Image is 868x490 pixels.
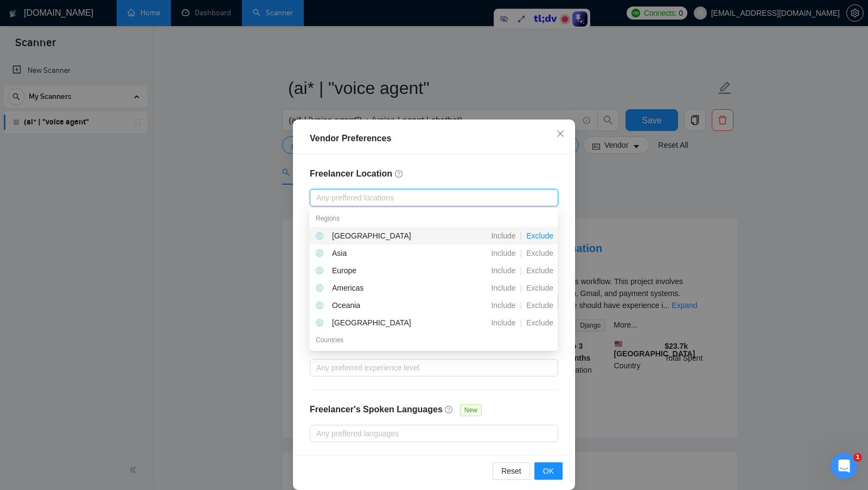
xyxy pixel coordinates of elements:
span: close [556,129,565,138]
span: Exclude [522,266,558,275]
div: Countries [309,331,558,349]
button: OK [534,462,563,480]
span: question-circle [445,405,454,414]
span: global [316,284,323,292]
span: | [520,231,522,240]
span: global [316,249,323,257]
div: Vendor Preferences [310,132,558,145]
span: | [520,266,522,275]
span: global [316,301,323,309]
h4: Freelancer's Spoken Languages [310,403,443,416]
button: go back [7,4,28,25]
span: Reset [501,465,521,477]
div: Ви отримали відповідь на своє запитання? [13,367,360,379]
button: Reset [493,462,530,480]
div: Americas [332,282,363,294]
span: | [520,318,522,327]
span: Include [487,231,520,240]
div: Oceania [332,299,360,311]
span: Include [487,301,520,310]
span: 😃 [207,378,222,399]
span: | [520,284,522,292]
div: Regions [309,210,558,227]
h4: Freelancer Location [310,167,558,180]
div: Закрити [347,4,366,24]
span: Include [487,266,520,275]
span: New [460,404,482,416]
span: Exclude [522,318,558,327]
span: OK [543,465,554,477]
span: neutral face reaction [173,378,201,399]
span: | [520,249,522,257]
span: Include [487,318,520,327]
span: question-circle [395,169,404,178]
span: 😐 [178,378,194,399]
button: Close [546,120,575,149]
span: 😞 [150,378,166,399]
span: 1 [853,453,862,462]
span: Exclude [522,231,558,240]
div: [GEOGRAPHIC_DATA] [332,317,411,329]
span: Include [487,284,520,292]
button: Згорнути вікно [326,4,347,25]
span: Include [487,249,520,257]
span: Exclude [522,301,558,310]
iframe: Intercom live chat [831,453,857,479]
span: smiley reaction [201,378,229,399]
div: Europe [332,265,356,277]
span: Exclude [522,249,558,257]
span: | [520,301,522,310]
div: Asia [332,247,347,259]
span: global [316,232,323,240]
span: disappointed reaction [144,378,173,399]
a: Відкрити в довідковому центрі [119,413,254,422]
span: global [316,267,323,274]
span: global [316,319,323,326]
span: Exclude [522,284,558,292]
div: [GEOGRAPHIC_DATA] [332,230,411,242]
